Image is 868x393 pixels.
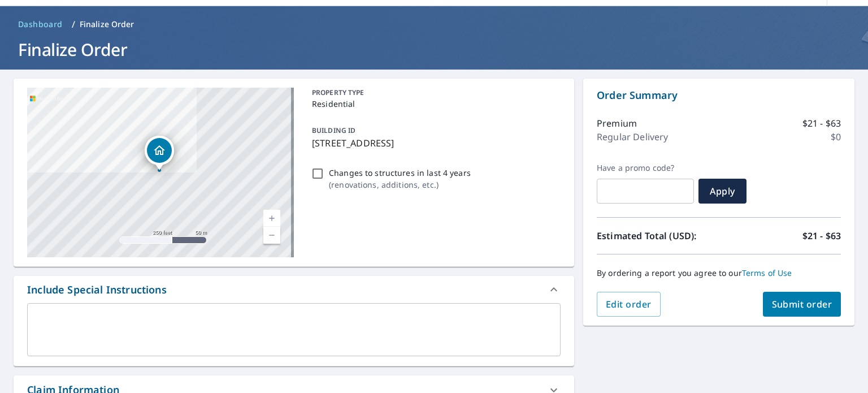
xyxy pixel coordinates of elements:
[698,179,747,204] button: Apply
[802,116,841,130] p: $21 - $63
[597,116,637,130] p: Premium
[27,282,167,297] div: Include Special Instructions
[312,136,556,150] p: [STREET_ADDRESS]
[312,126,355,135] p: BUILDING ID
[597,130,668,144] p: Regular Delivery
[14,276,574,303] div: Include Special Instructions
[606,298,652,310] span: Edit order
[742,267,792,278] a: Terms of Use
[14,38,854,61] h1: Finalize Order
[802,229,841,243] p: $21 - $63
[597,163,694,173] label: Have a promo code?
[597,229,719,243] p: Estimated Total (USD):
[708,185,737,197] span: Apply
[763,292,841,317] button: Submit order
[831,130,841,144] p: $0
[80,19,134,30] p: Finalize Order
[312,98,556,110] p: Residential
[72,18,75,31] li: /
[329,179,471,191] p: ( renovations, additions, etc. )
[329,167,471,179] p: Changes to structures in last 4 years
[263,210,280,227] a: Current Level 17, Zoom In
[772,298,832,310] span: Submit order
[597,268,841,278] p: By ordering a report you agree to our
[312,88,556,98] p: PROPERTY TYPE
[14,15,67,33] a: Dashboard
[145,136,174,171] div: Dropped pin, building 1, Residential property, 1445 Yellowstone Ave Billings, MT 59102
[597,292,661,317] button: Edit order
[18,19,63,30] span: Dashboard
[14,15,854,33] nav: breadcrumb
[597,88,841,103] p: Order Summary
[263,227,280,244] a: Current Level 17, Zoom Out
